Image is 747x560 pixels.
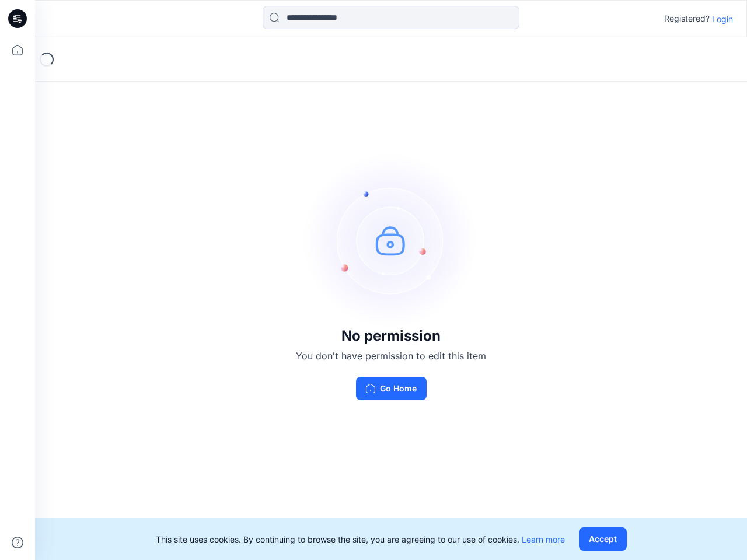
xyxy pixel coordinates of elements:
[356,377,427,400] button: Go Home
[579,527,627,551] button: Accept
[296,349,486,363] p: You don't have permission to edit this item
[156,533,565,545] p: This site uses cookies. By continuing to browse the site, you are agreeing to our use of cookies.
[296,328,486,344] h3: No permission
[303,153,479,328] img: no-perm.svg
[664,12,710,26] p: Registered?
[522,534,565,544] a: Learn more
[712,13,733,25] p: Login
